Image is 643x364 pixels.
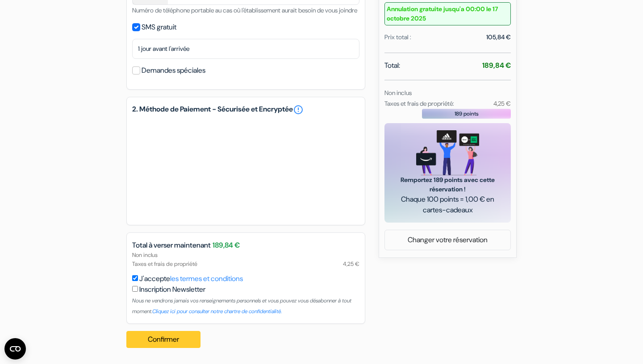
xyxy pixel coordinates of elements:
[142,21,176,33] label: SMS gratuit
[132,240,211,251] span: Total à verser maintenant
[139,284,205,295] label: Inscription Newsletter
[395,194,500,215] span: Chaque 100 points = 1,00 € en cartes-cadeaux
[395,175,500,194] span: Remportez 189 points avec cette réservation !
[213,240,240,251] span: 189,84 €
[170,274,243,283] a: les termes et conditions
[132,6,357,14] small: Numéro de téléphone portable au cas où l'établissement aurait besoin de vous joindre
[416,130,479,175] img: gift_card_hero_new.png
[455,110,479,118] span: 189 points
[139,273,243,284] label: J'accepte
[384,60,400,71] span: Total:
[385,232,510,248] a: Changer votre réservation
[142,64,205,77] label: Demandes spéciales
[482,61,511,70] strong: 189,84 €
[384,99,454,108] small: Taxes et frais de propriété:
[130,117,361,219] iframe: Cadre de saisie sécurisé pour le paiement
[384,89,412,97] small: Non inclus
[384,2,511,25] small: Annulation gratuite jusqu'a 00:00 le 17 octobre 2025
[486,33,511,42] div: 105,84 €
[126,331,200,348] button: Confirmer
[4,338,26,360] button: Ouvrir le widget CMP
[384,33,411,42] div: Prix total :
[132,104,359,115] h5: 2. Méthode de Paiement - Sécurisée et Encryptée
[293,104,304,115] a: error_outline
[493,99,511,108] small: 4,25 €
[127,251,365,268] div: Non inclus Taxes et frais de propriété
[343,260,359,268] span: 4,25 €
[132,297,351,315] small: Nous ne vendrons jamais vos renseignements personnels et vous pouvez vous désabonner à tout moment.
[152,308,282,315] a: Cliquez ici pour consulter notre chartre de confidentialité.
